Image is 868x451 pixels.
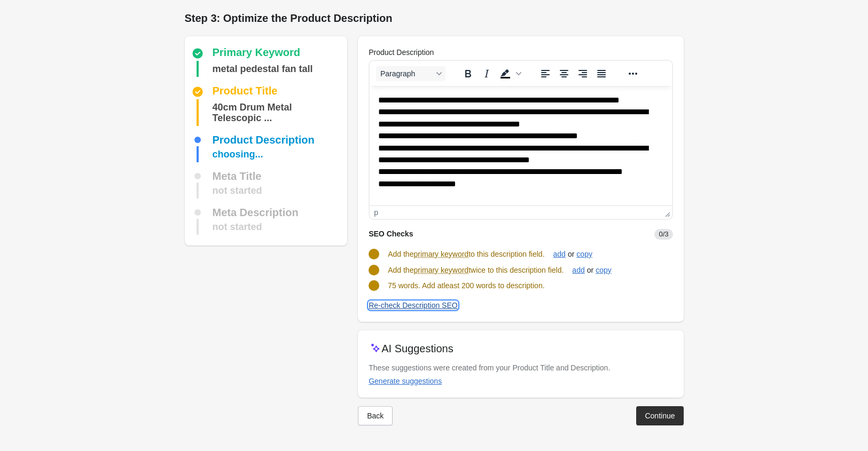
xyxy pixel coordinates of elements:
div: Meta Description [213,207,299,218]
button: Italic [478,66,496,81]
div: 40cm Drum Metal Telescopic Pedestal Fan (Matte Black) [213,99,343,126]
button: Blocks [376,66,445,81]
div: Generate suggestions [369,377,442,385]
button: add [568,260,589,280]
button: copy [591,260,616,280]
div: Primary Keyword [213,47,301,60]
span: Paragraph [380,69,433,78]
div: Product Description [213,134,315,145]
div: not started [213,219,262,235]
div: Back [367,412,384,420]
span: primary keyword [413,249,468,259]
div: not started [213,183,262,199]
span: or [566,249,576,259]
button: Re-check Description SEO [364,296,462,315]
span: Add the to this description field. [388,250,544,258]
button: Back [358,406,393,425]
label: Product Description [369,47,434,58]
div: Press the Up and Down arrow keys to resize the editor. [661,206,672,219]
div: metal pedestal fan tall [213,61,313,77]
span: or [585,265,596,275]
div: Product Title [213,85,278,98]
div: Re-check Description SEO [369,301,458,310]
div: copy [576,250,592,258]
div: Meta Title [213,171,262,181]
span: SEO Checks [369,230,413,238]
button: Bold [459,66,477,81]
div: p [374,208,378,217]
button: add [549,244,570,264]
div: Continue [645,412,675,420]
p: AI Suggestions [381,341,453,356]
iframe: Rich Text Area [370,86,671,205]
button: Align right [574,66,592,81]
div: copy [596,266,612,274]
span: Add the twice to this description field. [388,266,564,274]
div: Background color [496,66,523,81]
button: Align left [536,66,554,81]
span: 0/3 [654,229,672,240]
button: copy [572,244,597,264]
div: choosing... [213,146,263,162]
h1: Step 3: Optimize the Product Description [185,11,684,26]
span: 75 words. Add atleast 200 words to description. [388,281,544,290]
div: add [553,250,566,258]
span: These suggestions were created from your Product Title and Description. [369,363,610,372]
button: Continue [636,406,683,425]
button: Align center [555,66,573,81]
button: Justify [592,66,611,81]
span: primary keyword [413,265,468,275]
button: Generate suggestions [364,371,446,391]
div: add [572,266,584,274]
button: Reveal or hide additional toolbar items [624,66,642,81]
